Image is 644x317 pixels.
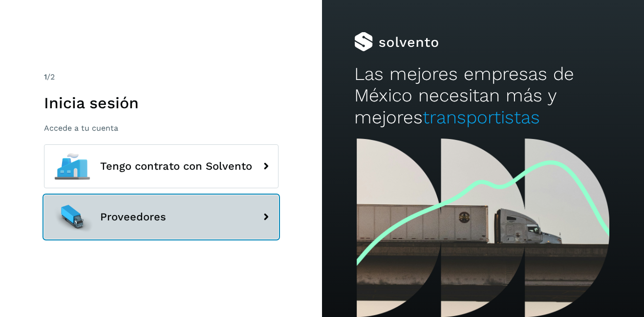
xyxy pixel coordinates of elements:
span: Proveedores [100,211,166,223]
span: 1 [44,72,47,81]
p: Accede a tu cuenta [44,123,279,133]
button: Proveedores [44,195,279,239]
h1: Inicia sesión [44,94,279,112]
span: transportistas [423,107,540,128]
h2: Las mejores empresas de México necesitan más y mejores [354,63,612,128]
div: /2 [44,71,279,83]
button: Tengo contrato con Solvento [44,144,279,188]
span: Tengo contrato con Solvento [100,160,252,172]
